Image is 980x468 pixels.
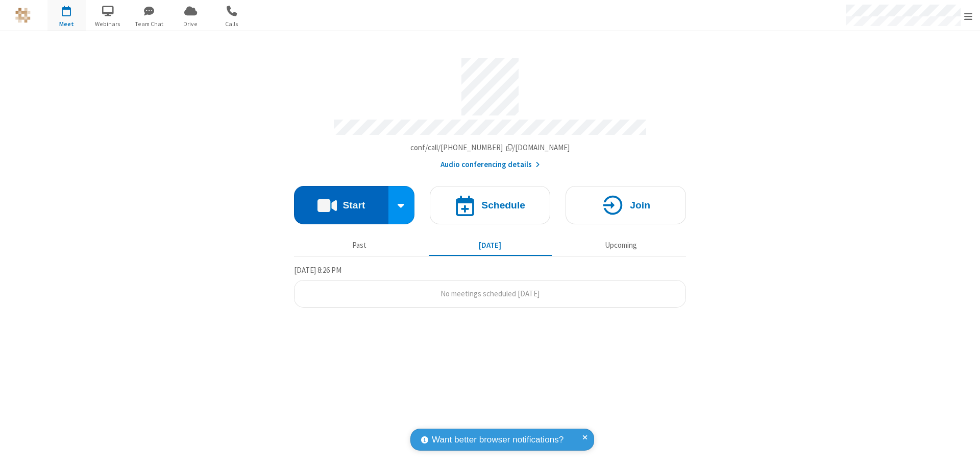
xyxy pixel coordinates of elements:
[294,264,686,308] section: Today's Meetings
[342,200,365,210] h4: Start
[130,19,168,29] span: Team Chat
[388,186,415,224] div: Start conference options
[410,142,570,154] button: Copy my meeting room linkCopy my meeting room link
[294,51,686,171] section: Account details
[89,19,127,29] span: Webinars
[294,186,388,224] button: Start
[410,143,570,152] span: Copy my meeting room link
[430,186,550,224] button: Schedule
[171,19,210,29] span: Drive
[298,236,421,255] button: Past
[630,200,650,210] h4: Join
[559,236,682,255] button: Upcoming
[432,433,563,447] span: Want better browser notifications?
[429,236,552,255] button: [DATE]
[213,19,251,29] span: Calls
[440,289,540,298] span: No meetings scheduled [DATE]
[294,265,341,275] span: [DATE] 8:26 PM
[440,159,540,171] button: Audio conferencing details
[15,8,31,23] img: QA Selenium DO NOT DELETE OR CHANGE
[481,200,525,210] h4: Schedule
[47,19,86,29] span: Meet
[566,186,686,224] button: Join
